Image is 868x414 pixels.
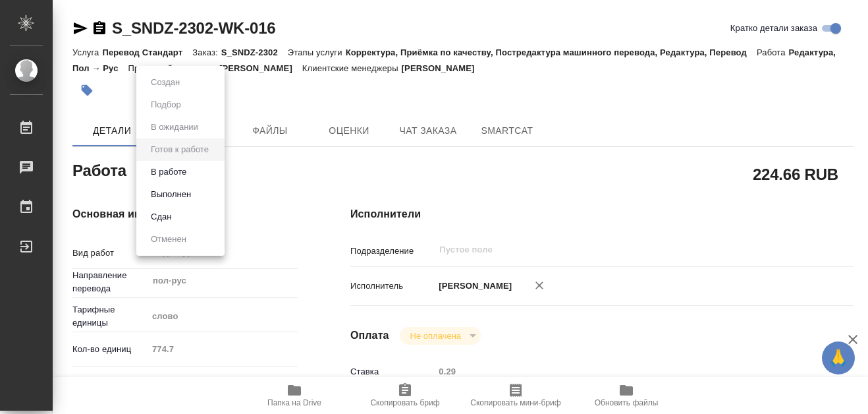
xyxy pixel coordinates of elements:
[147,232,190,247] button: Отменен
[147,120,202,134] button: В ожидании
[147,142,213,157] button: Готов к работе
[147,98,185,112] button: Подбор
[147,75,184,90] button: Создан
[147,210,175,224] button: Сдан
[147,165,190,179] button: В работе
[147,187,195,202] button: Выполнен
